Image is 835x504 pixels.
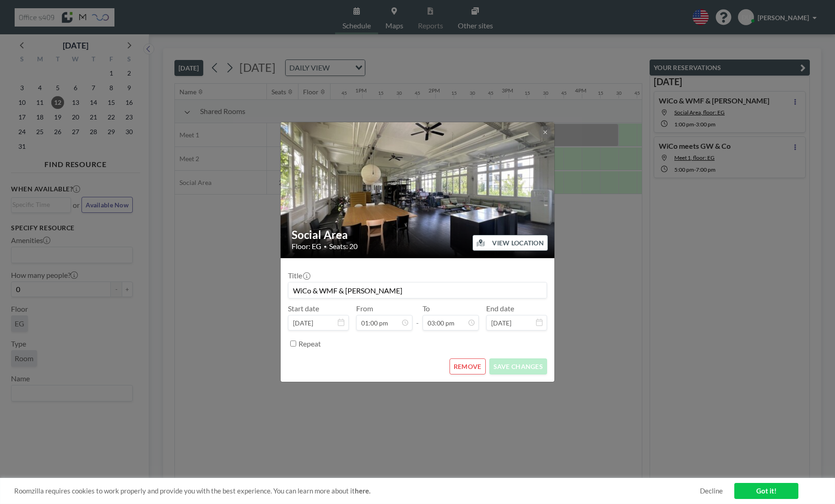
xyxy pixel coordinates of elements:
[486,304,514,313] label: End date
[489,358,547,374] button: SAVE CHANGES
[292,242,321,251] span: Floor: EG
[288,304,319,313] label: Start date
[329,242,358,251] span: Seats: 20
[423,304,430,313] label: To
[288,282,547,298] input: (No title)
[355,487,370,495] a: here.
[292,228,544,242] h2: Social Area
[450,358,486,374] button: REMOVE
[298,339,321,348] label: Repeat
[356,304,373,313] label: From
[734,483,798,499] a: Got it!
[700,487,723,495] a: Decline
[416,307,419,327] span: -
[281,87,555,293] img: 537.jpg
[472,235,548,251] button: VIEW LOCATION
[324,243,327,250] span: •
[14,487,700,495] span: Roomzilla requires cookies to work properly and provide you with the best experience. You can lea...
[288,271,309,280] label: Title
